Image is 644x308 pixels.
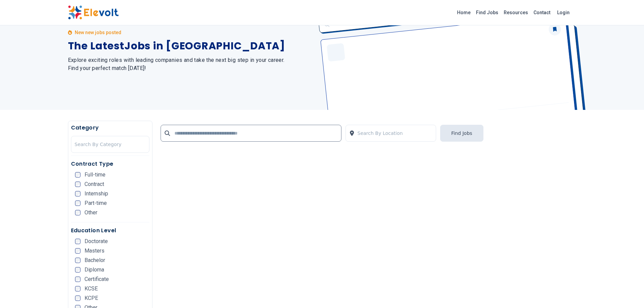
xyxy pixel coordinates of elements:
span: Certificate [85,277,109,282]
input: KCPE [75,295,80,301]
input: KCSE [75,286,80,291]
a: Resources [501,7,531,18]
a: Home [454,7,473,18]
a: Login [553,6,574,19]
span: Diploma [85,267,104,273]
h5: Contract Type [71,160,150,168]
p: New new jobs posted [75,29,121,36]
input: Bachelor [75,258,80,263]
iframe: Chat Widget [610,276,644,308]
img: Elevolt [68,5,119,20]
h1: The Latest Jobs in [GEOGRAPHIC_DATA] [68,40,314,52]
input: Part-time [75,200,80,206]
input: Diploma [75,267,80,273]
input: Doctorate [75,239,80,244]
span: Full-time [85,172,105,177]
input: Internship [75,191,80,196]
span: KCSE [85,286,98,291]
a: Find Jobs [473,7,501,18]
input: Full-time [75,172,80,177]
span: Masters [85,248,104,254]
input: Contract [75,182,80,187]
span: Other [85,210,97,215]
h5: Education Level [71,227,150,235]
span: Part-time [85,200,107,206]
button: Find Jobs [440,125,483,142]
input: Masters [75,248,80,254]
input: Other [75,210,80,215]
input: Certificate [75,277,80,282]
span: Contract [85,182,104,187]
a: Contact [531,7,553,18]
span: Internship [85,191,108,196]
h2: Explore exciting roles with leading companies and take the next big step in your career. Find you... [68,56,314,72]
span: Bachelor [85,258,105,263]
span: KCPE [85,295,98,301]
h5: Category [71,124,150,132]
span: Doctorate [85,239,108,244]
